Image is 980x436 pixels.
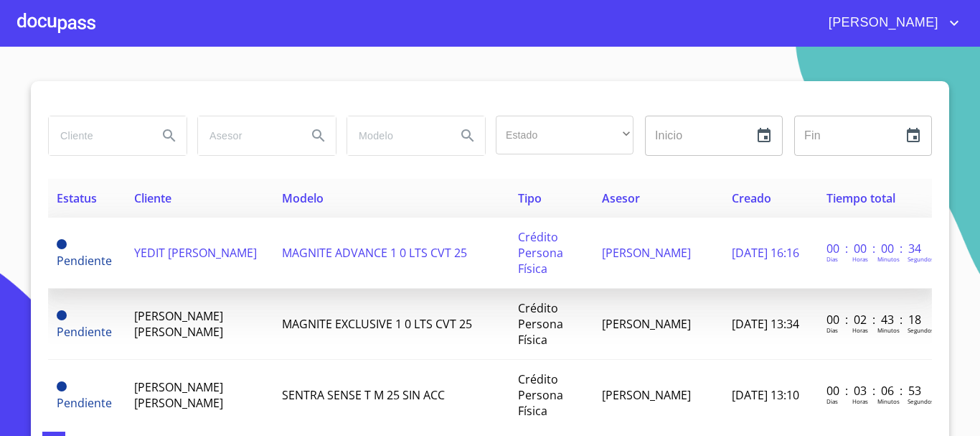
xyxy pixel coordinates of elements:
span: [PERSON_NAME] [PERSON_NAME] [134,308,223,340]
span: [DATE] 13:10 [732,387,799,403]
span: Tipo [518,190,542,206]
input: search [198,116,296,155]
span: Tiempo total [826,190,895,206]
span: [PERSON_NAME] [PERSON_NAME] [134,379,223,411]
span: [DATE] 16:16 [732,245,799,261]
button: Search [451,119,485,153]
p: 00 : 02 : 43 : 18 [826,312,923,328]
span: Pendiente [57,395,112,411]
p: Dias [826,255,838,263]
span: Crédito Persona Física [518,300,563,348]
p: Dias [826,326,838,334]
span: YEDIT [PERSON_NAME] [134,245,257,261]
span: Pendiente [57,239,67,249]
span: [PERSON_NAME] [602,316,691,332]
p: Segundos [908,397,934,405]
p: Horas [852,255,868,263]
span: Crédito Persona Física [518,371,563,419]
button: Search [152,119,187,153]
p: 00 : 00 : 00 : 34 [826,241,923,256]
p: 00 : 03 : 06 : 53 [826,383,923,399]
input: search [347,116,445,155]
p: Dias [826,397,838,405]
span: Crédito Persona Física [518,229,563,277]
p: Segundos [908,255,934,263]
span: Pendiente [57,253,112,269]
span: Estatus [57,190,97,206]
span: Modelo [282,190,324,206]
button: Search [301,119,336,153]
span: Pendiente [57,324,112,340]
span: [DATE] 13:34 [732,316,799,332]
span: SENTRA SENSE T M 25 SIN ACC [282,387,445,403]
p: Minutos [877,397,900,405]
input: search [49,116,146,155]
span: [PERSON_NAME] [602,245,691,261]
span: Pendiente [57,381,67,391]
span: Pendiente [57,310,67,320]
p: Horas [852,397,868,405]
div: ​ [496,116,633,154]
span: [PERSON_NAME] [818,11,946,34]
span: Creado [732,190,771,206]
span: MAGNITE EXCLUSIVE 1 0 LTS CVT 25 [282,316,472,332]
p: Horas [852,326,868,334]
p: Minutos [877,255,900,263]
span: [PERSON_NAME] [602,387,691,403]
button: account of current user [818,11,963,34]
p: Segundos [908,326,934,334]
span: MAGNITE ADVANCE 1 0 LTS CVT 25 [282,245,467,261]
p: Minutos [877,326,900,334]
span: Asesor [602,190,640,206]
span: Cliente [134,190,171,206]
